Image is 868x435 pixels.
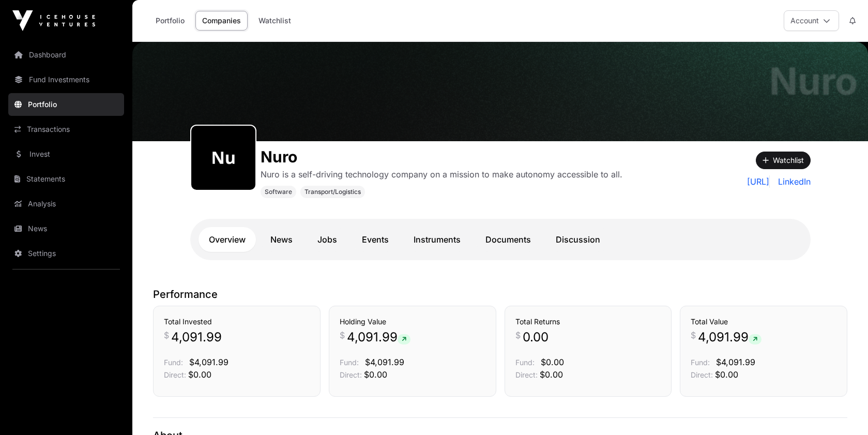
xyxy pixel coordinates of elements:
[340,317,485,327] h3: Holding Value
[195,11,248,31] a: Companies
[756,152,811,169] button: Watchlist
[8,43,124,66] a: Dashboard
[545,227,611,252] a: Discussion
[8,143,124,166] a: Invest
[365,357,404,367] span: $4,091.99
[261,147,622,166] h1: Nuro
[403,227,471,252] a: Instruments
[715,369,738,380] span: $0.00
[8,192,124,215] a: Analysis
[515,370,538,379] span: Direct:
[307,227,347,252] a: Jobs
[347,329,410,346] span: 4,091.99
[149,11,191,31] a: Portfolio
[304,188,361,196] span: Transport/Logistics
[164,329,169,341] span: $
[8,168,124,190] a: Statements
[164,317,310,327] h3: Total Invested
[252,11,298,31] a: Watchlist
[171,329,222,346] span: 4,091.99
[199,227,802,252] nav: Tabs
[540,369,563,380] span: $0.00
[265,188,292,196] span: Software
[188,369,211,380] span: $0.00
[164,358,183,367] span: Fund:
[8,93,124,116] a: Portfolio
[8,217,124,240] a: News
[691,329,696,341] span: $
[352,227,399,252] a: Events
[523,329,549,346] span: 0.00
[515,329,521,341] span: $
[8,242,124,265] a: Settings
[774,175,811,188] a: LinkedIn
[12,10,95,31] img: Icehouse Ventures Logo
[541,357,564,367] span: $0.00
[340,370,362,379] span: Direct:
[164,370,186,379] span: Direct:
[475,227,541,252] a: Documents
[8,118,124,141] a: Transactions
[698,329,762,346] span: 4,091.99
[691,370,713,379] span: Direct:
[195,130,251,186] img: nuro436.png
[132,42,868,141] img: Nuro
[747,175,770,188] a: [URL]
[716,357,755,367] span: $4,091.99
[260,227,303,252] a: News
[340,358,359,367] span: Fund:
[8,68,124,91] a: Fund Investments
[816,385,868,435] iframe: Chat Widget
[784,10,839,31] button: Account
[691,358,710,367] span: Fund:
[199,227,256,252] a: Overview
[153,287,847,302] p: Performance
[515,317,661,327] h3: Total Returns
[691,317,836,327] h3: Total Value
[261,168,622,181] p: Nuro is a self-driving technology company on a mission to make autonomy accessible to all.
[340,329,345,341] span: $
[769,63,858,100] h1: Nuro
[515,358,535,367] span: Fund:
[189,357,229,367] span: $4,091.99
[364,369,387,380] span: $0.00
